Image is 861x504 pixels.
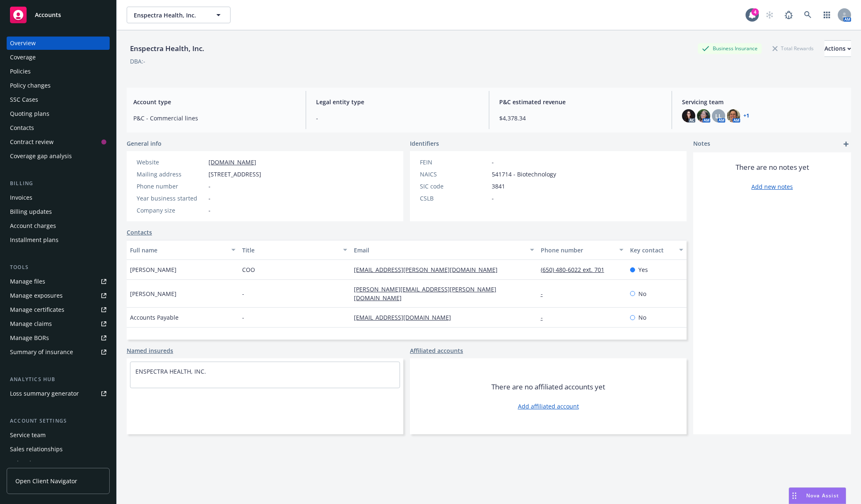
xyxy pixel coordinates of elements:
[682,98,844,106] span: Servicing team
[627,240,687,260] button: Key contact
[10,233,59,247] div: Installment plans
[242,265,255,274] span: COO
[10,345,73,359] div: Summary of insurance
[492,158,494,166] span: -
[35,12,61,18] span: Accounts
[743,113,749,118] a: +1
[499,114,662,122] span: $4,378.34
[806,492,839,499] span: Nova Assist
[354,313,458,321] a: [EMAIL_ADDRESS][DOMAIN_NAME]
[7,375,110,384] div: Analytics hub
[819,7,835,23] a: Switch app
[630,246,674,254] div: Key contact
[420,194,488,203] div: CSLB
[638,289,646,298] span: No
[824,41,851,56] div: Actions
[354,246,525,254] div: Email
[492,170,556,179] span: 541714 - Biotechnology
[137,206,205,215] div: Company size
[698,43,762,54] div: Business Insurance
[492,194,494,203] span: -
[10,331,49,345] div: Manage BORs
[824,40,851,57] button: Actions
[130,265,177,274] span: [PERSON_NAME]
[10,37,36,50] div: Overview
[7,317,110,330] a: Manage claims
[7,345,110,359] a: Summary of insurance
[751,8,759,16] div: 4
[354,266,504,274] a: [EMAIL_ADDRESS][PERSON_NAME][DOMAIN_NAME]
[410,346,463,355] a: Affiliated accounts
[10,219,56,232] div: Account charges
[15,477,77,485] span: Open Client Navigator
[7,191,110,204] a: Invoices
[242,313,244,322] span: -
[10,65,31,78] div: Policies
[242,289,244,298] span: -
[10,79,51,92] div: Policy changes
[10,107,49,120] div: Quoting plans
[841,139,851,149] a: add
[10,93,38,106] div: SSC Cases
[130,246,226,254] div: Full name
[351,240,537,260] button: Email
[137,182,205,191] div: Phone number
[7,457,110,470] a: Related accounts
[693,139,710,149] span: Notes
[7,121,110,135] a: Contacts
[7,135,110,149] a: Contract review
[499,98,662,106] span: P&C estimated revenue
[537,240,627,260] button: Phone number
[239,240,351,260] button: Title
[800,7,816,23] a: Search
[541,246,615,254] div: Phone number
[7,417,110,425] div: Account settings
[789,487,846,504] button: Nova Assist
[7,428,110,442] a: Service team
[10,387,79,400] div: Loss summary generator
[10,135,54,149] div: Contract review
[10,205,52,218] div: Billing updates
[7,443,110,456] a: Sales relationships
[491,382,605,392] span: There are no affiliated accounts yet
[10,303,64,316] div: Manage certificates
[761,7,778,23] a: Start snowing
[130,289,177,298] span: [PERSON_NAME]
[7,275,110,288] a: Manage files
[209,182,211,191] span: -
[789,488,800,504] div: Drag to move
[316,114,478,122] span: -
[10,51,36,64] div: Coverage
[768,43,818,54] div: Total Rewards
[135,367,206,375] a: ENSPECTRA HEALTH, INC.
[7,107,110,120] a: Quoting plans
[209,206,211,215] span: -
[518,402,579,411] a: Add affiliated account
[127,43,208,54] div: Enspectra Health, Inc.
[410,139,439,148] span: Identifiers
[541,313,549,321] a: -
[10,191,32,204] div: Invoices
[10,289,63,302] div: Manage exposures
[420,158,488,166] div: FEIN
[7,219,110,232] a: Account charges
[715,112,722,120] span: LL
[7,263,110,272] div: Tools
[541,266,611,274] a: (650) 480-6022 ext. 701
[7,51,110,64] a: Coverage
[7,149,110,163] a: Coverage gap analysis
[7,37,110,50] a: Overview
[7,289,110,302] a: Manage exposures
[10,443,63,456] div: Sales relationships
[209,194,211,203] span: -
[137,194,205,203] div: Year business started
[133,114,296,122] span: P&C - Commercial lines
[242,246,339,254] div: Title
[727,109,740,122] img: photo
[780,7,797,23] a: Report a Bug
[541,290,549,298] a: -
[127,139,162,148] span: General info
[134,11,206,20] span: Enspectra Health, Inc.
[7,303,110,316] a: Manage certificates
